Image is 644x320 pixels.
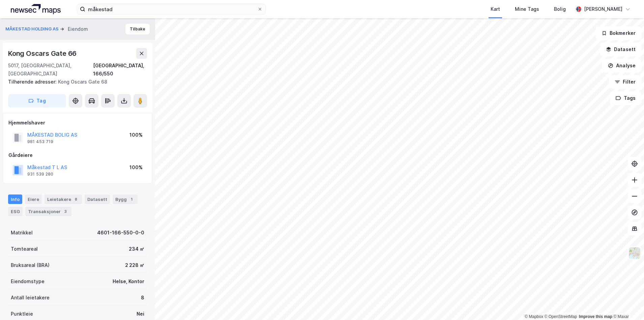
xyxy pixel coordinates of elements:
[8,48,78,59] div: Kong Oscars Gate 66
[128,196,135,203] div: 1
[125,24,150,35] button: Tilbake
[93,62,147,78] div: [GEOGRAPHIC_DATA], 166/550
[8,62,93,78] div: 5017, [GEOGRAPHIC_DATA], [GEOGRAPHIC_DATA]
[609,75,641,89] button: Filter
[8,78,142,86] div: Kong Oscars Gate 68
[85,4,257,14] input: Søk på adresse, matrikkel, gårdeiere, leietakere eller personer
[8,151,147,159] div: Gårdeiere
[113,277,144,285] div: Helse, Kontor
[68,25,88,33] div: Eiendom
[515,5,539,13] div: Mine Tags
[129,131,143,139] div: 100%
[27,172,53,177] div: 931 539 280
[610,91,641,105] button: Tags
[129,245,144,253] div: 234 ㎡
[628,247,641,259] img: Z
[125,261,144,269] div: 2 228 ㎡
[11,229,33,237] div: Matrikkel
[11,4,61,14] img: logo.a4113a55bc3d86da70a041830d287a7e.svg
[11,245,38,253] div: Tomteareal
[11,277,45,285] div: Eiendomstype
[8,207,23,216] div: ESG
[600,43,641,56] button: Datasett
[545,314,577,319] a: OpenStreetMap
[129,163,143,172] div: 100%
[8,119,147,127] div: Hjemmelshaver
[72,196,79,203] div: 8
[610,288,644,320] div: Kontrollprogram for chat
[8,79,58,85] span: Tilhørende adresser:
[491,5,500,13] div: Kart
[11,261,50,269] div: Bruksareal (BRA)
[602,59,641,72] button: Analyse
[525,314,543,319] a: Mapbox
[579,314,612,319] a: Improve this map
[554,5,566,13] div: Bolig
[137,310,144,318] div: Nei
[45,195,82,204] div: Leietakere
[596,26,641,40] button: Bokmerker
[610,288,644,320] iframe: Chat Widget
[8,94,66,108] button: Tag
[97,229,144,237] div: 4601-166-550-0-0
[584,5,622,13] div: [PERSON_NAME]
[113,195,138,204] div: Bygg
[141,294,144,302] div: 8
[8,195,22,204] div: Info
[62,208,69,215] div: 3
[25,195,42,204] div: Eiere
[5,26,60,32] button: MÅKESTAD HOLDING AS
[11,294,50,302] div: Antall leietakere
[27,139,53,144] div: 981 453 719
[25,207,71,216] div: Transaksjoner
[11,310,33,318] div: Punktleie
[85,195,110,204] div: Datasett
